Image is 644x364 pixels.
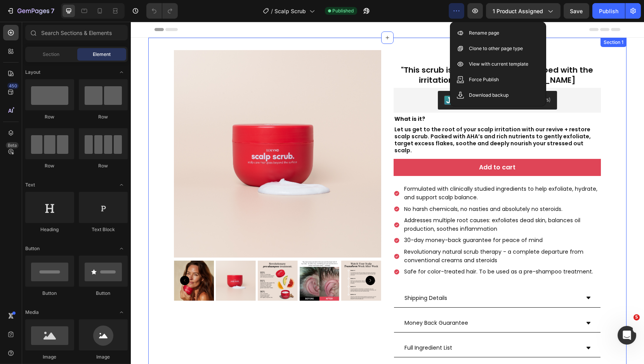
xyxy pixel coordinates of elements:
[235,254,244,263] button: Carousel Next Arrow
[273,163,467,179] span: Formulated with clinically studied ingredients to help exfoliate, hydrate, and support scalp bala...
[273,214,412,222] span: 30-day money-back guarantee for peace of mind
[115,179,128,191] span: Toggle open
[79,354,128,361] div: Image
[274,272,316,281] p: Shipping Details
[25,226,74,233] div: Heading
[25,162,74,169] div: Row
[25,181,35,188] span: Text
[469,45,523,52] p: Clone to other page type
[348,140,385,152] div: Add to cart
[115,66,128,78] span: Toggle open
[79,290,128,297] div: Button
[25,69,40,76] span: Layout
[25,245,40,252] span: Button
[469,60,528,68] p: View with current template
[471,17,494,24] div: Section 1
[25,354,74,361] div: Image
[486,3,561,19] button: 1 product assigned
[131,22,644,364] iframe: Design area
[275,7,306,15] span: Scalp Scrub
[7,83,19,89] div: 450
[469,91,509,99] p: Download backup
[469,76,499,84] p: Force Publish
[3,3,58,19] button: 7
[493,7,543,15] span: 1 product assigned
[271,7,273,15] span: /
[264,104,469,132] p: Let us get to the root of your scalp irritation with our revive + restore scalp scrub. Packed wit...
[79,162,128,169] div: Row
[25,309,39,316] span: Media
[273,246,462,254] span: Safe for color-treated hair. To be used as a pre-shampoo treatment.
[273,226,453,242] span: Revolutionary natural scrub therapy - a complete departure from conventional creams and steroids
[333,7,354,14] span: Published
[329,74,420,82] div: [DOMAIN_NAME] - Preview Badge (Stars)
[115,242,128,255] span: Toggle open
[592,3,625,19] button: Publish
[25,113,74,120] div: Row
[307,69,426,88] button: Judge.me - Preview Badge (Stars)
[469,29,499,37] p: Rename page
[79,113,128,120] div: Row
[263,137,470,155] button: Add to cart
[93,51,111,58] span: Element
[564,3,589,19] button: Save
[313,74,323,83] img: Judgeme.png
[264,29,469,38] p: Revive + Restore Scalp Scrub | 200ml
[634,314,640,320] span: 5
[570,8,583,14] span: Save
[599,7,618,15] div: Publish
[25,290,74,297] div: Button
[115,306,128,319] span: Toggle open
[43,51,60,58] span: Section
[273,183,432,191] span: No harsh chemicals, no nasties and absolutely no steroids.
[79,226,128,233] div: Text Block
[263,42,470,64] h2: "This scrub is the only thing that helped with the irritation on my scalp." [PERSON_NAME]
[273,195,450,211] span: Addresses multiple root causes: exfoliates dead skin, balances oil production, soothes inflammation
[51,6,54,16] p: 7
[263,93,470,101] h2: What is it?
[6,142,19,148] div: Beta
[25,25,128,40] input: Search Sections & Elements
[618,326,636,345] iframe: Intercom live chat
[274,296,337,306] p: Money Back Guarantee
[146,3,178,19] div: Undo/Redo
[274,321,321,331] p: Full Ingredient List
